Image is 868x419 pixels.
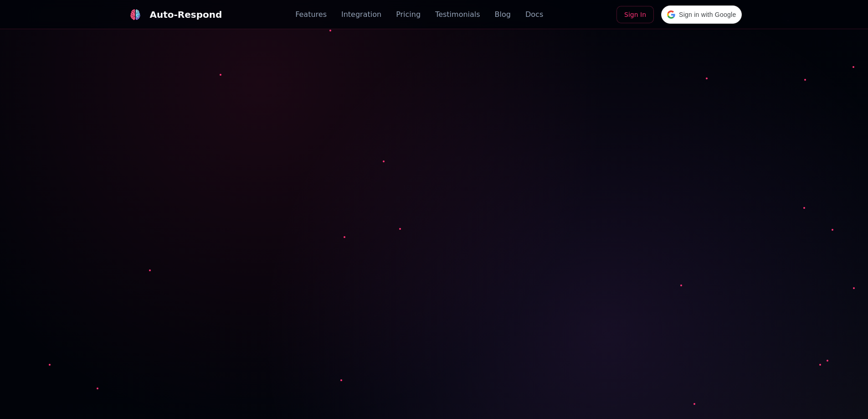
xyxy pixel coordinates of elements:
[495,9,511,20] a: Blog
[150,8,222,21] div: Auto-Respond
[661,5,742,24] div: Sign in with Google
[396,9,421,20] a: Pricing
[435,9,480,20] a: Testimonials
[126,5,222,24] a: Auto-Respond
[341,9,381,20] a: Integration
[295,9,327,20] a: Features
[679,10,736,20] span: Sign in with Google
[525,9,543,20] a: Docs
[129,9,140,20] img: logo.svg
[616,6,654,23] a: Sign In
